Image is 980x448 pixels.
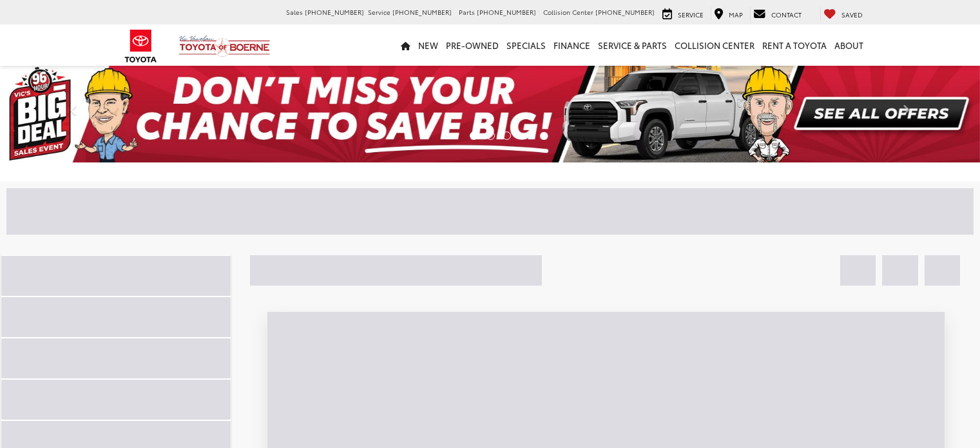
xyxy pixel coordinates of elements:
a: Finance [550,24,594,66]
a: Map [711,7,746,20]
a: My Saved Vehicles [820,7,866,20]
span: Sales [286,7,303,17]
span: [PHONE_NUMBER] [595,7,655,17]
a: Service [659,7,707,20]
span: Service [368,7,390,17]
a: Pre-Owned [442,24,503,66]
span: Map [729,10,743,19]
a: Home [397,24,414,66]
span: Collision Center [543,7,593,17]
a: Contact [750,7,805,20]
img: Vic Vaughan Toyota of Boerne [178,35,271,57]
span: Parts [459,7,475,17]
a: Specials [503,24,550,66]
img: Toyota [117,25,165,67]
a: Collision Center [671,24,758,66]
a: Rent a Toyota [758,24,831,66]
span: [PHONE_NUMBER] [392,7,452,17]
span: Saved [841,10,863,19]
a: Service & Parts: Opens in a new tab [594,24,671,66]
a: New [414,24,442,66]
a: About [831,24,867,66]
span: Service [678,10,704,19]
span: Contact [771,10,802,19]
span: [PHONE_NUMBER] [305,7,364,17]
span: [PHONE_NUMBER] [477,7,536,17]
